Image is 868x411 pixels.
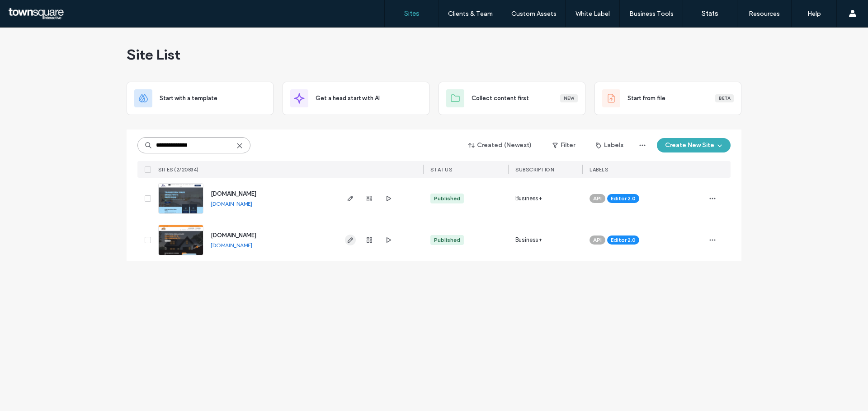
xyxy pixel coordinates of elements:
[160,94,217,103] span: Start with a template
[702,9,718,18] label: Stats
[590,166,608,173] span: LABELS
[611,236,636,244] span: Editor 2.0
[588,138,632,152] button: Labels
[127,46,180,64] span: Site List
[576,10,610,18] label: White Label
[560,94,578,102] div: New
[629,10,674,18] label: Business Tools
[472,94,529,103] span: Collect content first
[404,9,420,18] label: Sites
[430,166,452,173] span: STATUS
[448,10,493,18] label: Clients & Team
[515,236,542,245] span: Business+
[657,138,731,152] button: Create New Site
[283,82,429,115] div: Get a head start with AI
[211,190,256,197] a: [DOMAIN_NAME]
[461,138,540,152] button: Created (Newest)
[511,10,557,18] label: Custom Assets
[211,242,252,249] a: [DOMAIN_NAME]
[434,236,460,244] div: Published
[593,236,602,244] span: API
[611,194,636,203] span: Editor 2.0
[20,6,39,14] span: Help
[127,82,274,115] div: Start with a template
[439,82,585,115] div: Collect content firstNew
[749,10,780,18] label: Resources
[515,194,542,203] span: Business+
[158,166,199,173] span: SITES (2/20834)
[316,94,380,103] span: Get a head start with AI
[211,232,256,239] a: [DOMAIN_NAME]
[627,94,665,103] span: Start from file
[434,194,460,203] div: Published
[593,194,602,203] span: API
[807,10,821,18] label: Help
[543,138,584,152] button: Filter
[594,82,741,115] div: Start from fileBeta
[211,200,252,207] a: [DOMAIN_NAME]
[715,94,734,102] div: Beta
[515,166,554,173] span: SUBSCRIPTION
